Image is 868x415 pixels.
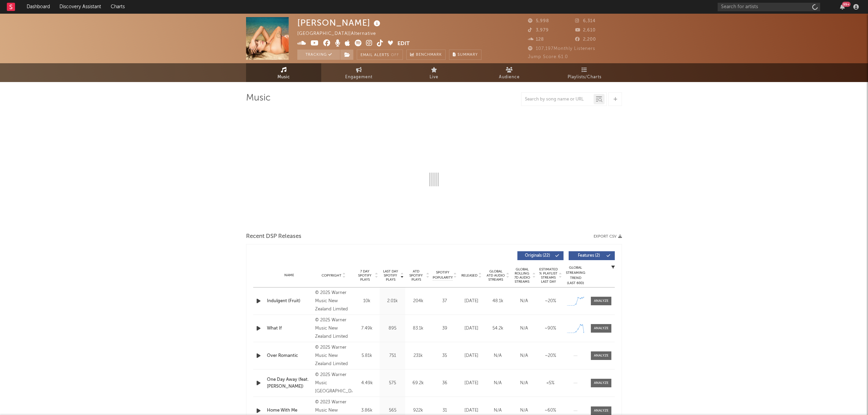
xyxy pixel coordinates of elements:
a: Engagement [321,63,396,82]
a: What If [267,325,312,332]
div: N/A [513,407,535,414]
div: 48.1k [486,298,509,305]
div: [GEOGRAPHIC_DATA] | Alternative [297,30,384,38]
span: Audience [499,73,520,81]
div: ~ 20 % [539,352,562,359]
div: 575 [381,380,404,387]
a: Playlists/Charts [547,63,622,82]
span: 2,610 [575,28,596,32]
div: 37 [433,298,457,305]
div: [PERSON_NAME] [297,17,382,28]
div: N/A [513,380,535,387]
span: Released [461,273,477,278]
span: Jump Score: 61.0 [528,55,568,59]
div: 5.81k [356,352,378,359]
button: Summary [449,50,482,60]
div: 36 [433,380,457,387]
div: 565 [381,407,404,414]
span: Engagement [345,73,372,81]
div: Global Streaming Trend (Last 60D) [565,265,586,286]
span: Estimated % Playlist Streams Last Day [539,267,558,284]
div: 751 [381,352,404,359]
button: Export CSV [594,235,622,239]
div: 35 [433,352,457,359]
span: Benchmark [416,51,442,59]
div: [DATE] [460,380,483,387]
div: [DATE] [460,352,483,359]
span: 5,998 [528,19,549,23]
div: N/A [513,298,535,305]
div: [DATE] [460,325,483,332]
button: 99+ [840,4,845,10]
a: Benchmark [406,50,446,60]
a: Audience [472,63,547,82]
span: ATD Spotify Plays [407,269,425,282]
span: Global Rolling 7D Audio Streams [513,267,531,284]
input: Search by song name or URL [521,97,594,102]
input: Search for artists [718,3,820,11]
div: 31 [433,407,457,414]
span: 6,314 [575,19,596,23]
div: 10k [356,298,378,305]
div: 231k [407,352,429,359]
div: N/A [486,407,509,414]
a: Live [396,63,472,82]
em: Off [391,53,399,57]
div: N/A [486,352,509,359]
span: Summary [458,53,478,57]
span: Originals ( 22 ) [522,254,553,258]
div: 4.49k [356,380,378,387]
span: 7 Day Spotify Plays [356,269,374,282]
div: © 2025 Warner Music New Zealand Limited [315,316,352,341]
button: Email AlertsOff [357,50,403,60]
a: Home With Me [267,407,312,414]
div: 895 [381,325,404,332]
span: 2,200 [575,37,596,42]
a: Over Romantic [267,352,312,359]
span: 3,979 [528,28,549,32]
div: N/A [486,380,509,387]
div: [DATE] [460,298,483,305]
span: Music [277,73,290,81]
span: Spotify Popularity [433,270,453,280]
div: Indulgent (Fruit) [267,298,312,305]
span: 128 [528,37,544,42]
button: Originals(22) [517,251,564,260]
button: Edit [397,40,410,48]
div: 39 [433,325,457,332]
div: N/A [513,325,535,332]
div: © 2025 Warner Music New Zealand Limited [315,344,352,368]
span: Global ATD Audio Streams [486,269,505,282]
span: Playlists/Charts [568,73,601,81]
a: One Day Away (feat. [PERSON_NAME]) [267,376,312,390]
div: ~ 90 % [539,325,562,332]
div: © 2025 Warner Music New Zealand Limited [315,289,352,313]
div: <5% [539,380,562,387]
div: 83.1k [407,325,429,332]
div: 54.2k [486,325,509,332]
button: Features(2) [569,251,615,260]
div: 99 + [842,2,851,7]
span: 107,197 Monthly Listeners [528,46,595,51]
div: 69.2k [407,380,429,387]
div: [DATE] [460,407,483,414]
div: 2.01k [381,298,404,305]
div: 7.49k [356,325,378,332]
span: Recent DSP Releases [246,232,301,241]
div: ~ 60 % [539,407,562,414]
div: 3.86k [356,407,378,414]
span: Features ( 2 ) [573,254,605,258]
span: Live [430,73,438,81]
button: Tracking [297,50,340,60]
div: Name [267,273,312,278]
span: Copyright [322,273,341,278]
span: Last Day Spotify Plays [381,269,399,282]
div: 922k [407,407,429,414]
div: © 2025 Warner Music [GEOGRAPHIC_DATA] [315,371,352,396]
div: N/A [513,352,535,359]
div: 204k [407,298,429,305]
